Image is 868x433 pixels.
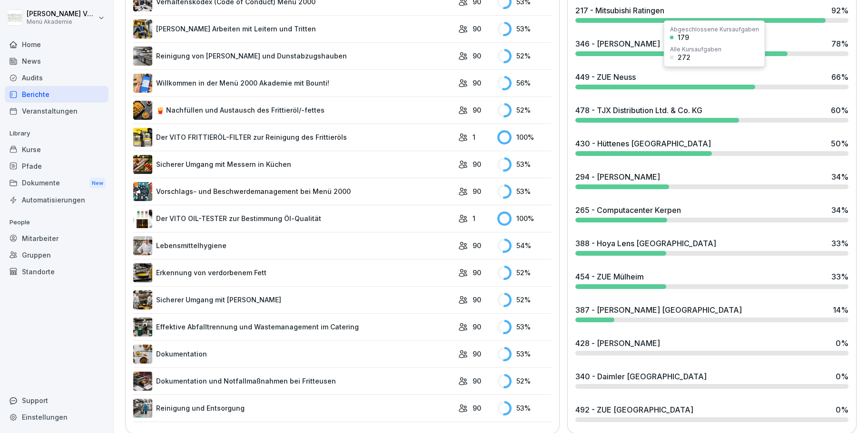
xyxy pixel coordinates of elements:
[575,138,711,149] div: 430 - Hüttenes [GEOGRAPHIC_DATA]
[497,22,552,36] div: 53 %
[133,290,454,309] a: Sicherer Umgang mit [PERSON_NAME]
[27,10,96,18] p: [PERSON_NAME] Vonau
[670,27,759,32] div: Abgeschlossene Kursaufgaben
[133,19,152,38] img: v7bxruicv7vvt4ltkcopmkzf.png
[497,266,552,280] div: 52 %
[5,158,108,174] a: Pfade
[831,5,848,16] div: 92 %
[133,290,152,309] img: oyzz4yrw5r2vs0n5ee8wihvj.png
[133,74,152,93] img: xh3bnih80d1pxcetv9zsuevg.png
[89,178,106,189] div: New
[133,47,454,66] a: Reinigung von [PERSON_NAME] und Dunstabzugshauben
[836,337,848,349] div: 0 %
[497,293,552,307] div: 52 %
[5,126,108,141] p: Library
[473,132,475,142] p: 1
[497,347,552,361] div: 53 %
[670,47,721,52] div: Alle Kursaufgaben
[497,184,552,199] div: 53 %
[831,38,848,49] div: 78 %
[133,236,152,255] img: jz0fz12u36edh1e04itkdbcq.png
[133,372,454,391] a: Dokumentation und Notfallmaßnahmen bei Fritteusen
[473,322,481,332] p: 90
[497,130,552,144] div: 100 %
[133,345,454,364] a: Dokumentation
[473,295,481,305] p: 90
[133,263,152,282] img: vqex8dna0ap6n9z3xzcqrj3m.png
[497,401,552,415] div: 53 %
[133,345,152,364] img: jg117puhp44y4en97z3zv7dk.png
[5,36,108,53] a: Home
[5,392,108,409] div: Support
[5,103,108,119] a: Veranstaltungen
[572,134,852,160] a: 430 - Hüttenes [GEOGRAPHIC_DATA]50%
[575,105,702,116] div: 478 - TJX Distribution Ltd. & Co. KG
[473,349,481,359] p: 90
[133,182,454,201] a: Vorschlags- und Beschwerdemanagement bei Menü 2000
[497,374,552,388] div: 52 %
[473,213,475,223] p: 1
[473,24,481,34] p: 90
[473,376,481,386] p: 90
[5,69,108,86] a: Audits
[133,399,152,418] img: nskg7vq6i7f4obzkcl4brg5j.png
[831,105,848,116] div: 60 %
[133,74,454,93] a: Willkommen in der Menü 2000 Akademie mit Bounti!
[133,209,152,228] img: up30sq4qohmlf9oyka1pt50j.png
[572,167,852,193] a: 294 - [PERSON_NAME]34%
[572,367,852,393] a: 340 - Daimler [GEOGRAPHIC_DATA]0%
[133,128,152,147] img: lxawnajjsce9vyoprlfqagnf.png
[836,404,848,415] div: 0 %
[572,334,852,359] a: 428 - [PERSON_NAME]0%
[575,171,660,183] div: 294 - [PERSON_NAME]
[473,268,481,278] p: 90
[575,371,707,382] div: 340 - Daimler [GEOGRAPHIC_DATA]
[497,212,552,226] div: 100 %
[5,86,108,103] a: Berichte
[473,159,481,169] p: 90
[473,403,481,413] p: 90
[572,234,852,260] a: 388 - Hoya Lens [GEOGRAPHIC_DATA]33%
[575,5,664,16] div: 217 - Mitsubishi Ratingen
[5,215,108,230] p: People
[831,171,848,183] div: 34 %
[5,263,108,280] a: Standorte
[5,53,108,69] a: News
[133,209,454,228] a: Der VITO OIL-TESTER zur Bestimmung Öl-Qualität
[5,174,108,192] div: Dokumente
[133,318,454,337] a: Effektive Abfalltrennung und Wastemanagement im Catering
[575,238,716,249] div: 388 - Hoya Lens [GEOGRAPHIC_DATA]
[575,271,644,282] div: 454 - ZUE Mülheim
[836,371,848,382] div: 0 %
[678,34,689,41] div: 179
[5,192,108,208] a: Automatisierungen
[497,239,552,253] div: 54 %
[5,230,108,247] a: Mitarbeiter
[133,399,454,418] a: Reinigung und Entsorgung
[831,204,848,216] div: 34 %
[831,271,848,282] div: 33 %
[572,67,852,93] a: 449 - ZUE Neuss66%
[133,318,152,337] img: he669w9sgyb8g06jkdrmvx6u.png
[575,71,636,83] div: 449 - ZUE Neuss
[27,19,96,25] p: Menü Akademie
[831,138,848,149] div: 50 %
[572,201,852,226] a: 265 - Computacenter Kerpen34%
[133,101,152,120] img: cuv45xaybhkpnu38aw8lcrqq.png
[575,337,660,349] div: 428 - [PERSON_NAME]
[133,155,152,174] img: bnqppd732b90oy0z41dk6kj2.png
[473,78,481,88] p: 90
[5,174,108,192] a: DokumenteNew
[5,141,108,158] a: Kurse
[497,320,552,334] div: 53 %
[133,128,454,147] a: Der VITO FRITTIERÖL-FILTER zur Reinigung des Frittieröls
[133,263,454,282] a: Erkennung von verdorbenem Fett
[473,241,481,250] p: 90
